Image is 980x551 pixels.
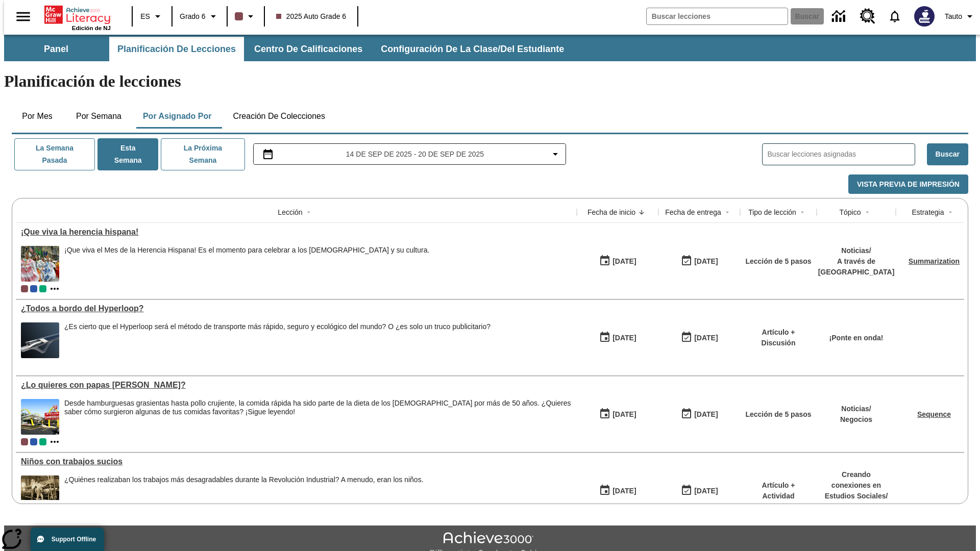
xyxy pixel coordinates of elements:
div: Fecha de inicio [587,207,635,217]
span: Centro de calificaciones [254,43,362,55]
div: Subbarra de navegación [4,35,976,61]
button: 09/21/25: Último día en que podrá accederse la lección [677,252,721,271]
button: Support Offline [31,528,104,551]
h1: Planificación de lecciones [4,72,976,91]
p: ¡Ponte en onda! [829,333,884,343]
span: Planificación de lecciones [117,43,236,55]
a: ¡Que viva la herencia hispana!, Lecciones [21,228,572,237]
div: Tópico [839,207,861,217]
button: Por mes [12,104,63,129]
a: Centro de recursos, Se abrirá en una pestaña nueva. [854,3,881,30]
div: Portada [44,4,111,31]
p: Negocios [840,414,872,425]
button: Mostrar más clases [48,283,61,295]
span: Edición de NJ [72,25,111,31]
div: Subbarra de navegación [4,37,573,61]
button: Configuración de la clase/del estudiante [373,37,572,61]
div: [DATE] [612,255,636,268]
button: 07/20/26: Último día en que podrá accederse la lección [677,405,721,424]
button: 07/14/25: Primer día en que estuvo disponible la lección [596,405,640,424]
div: [DATE] [612,485,636,497]
button: Abrir el menú lateral [8,2,38,32]
button: Perfil/Configuración [941,7,980,26]
img: Uno de los primeros locales de McDonald's, con el icónico letrero rojo y los arcos amarillos. [21,399,59,435]
a: ¿Lo quieres con papas fritas?, Lecciones [21,381,572,390]
div: ¡Que viva el Mes de la Herencia Hispana! Es el momento para celebrar a los hispanoamericanos y su... [64,246,429,282]
p: Noticias / [818,245,895,256]
div: Clase actual [21,285,28,292]
button: 07/11/25: Primer día en que estuvo disponible la lección [596,481,640,500]
div: Tipo de lección [748,207,796,217]
div: Lección [278,207,302,217]
a: Sequence [917,410,951,418]
div: Niños con trabajos sucios [21,457,572,466]
button: Sort [861,206,873,218]
div: ¡Que viva la herencia hispana! [21,228,572,237]
a: Niños con trabajos sucios, Lecciones [21,457,572,466]
button: Buscar [927,143,968,165]
div: Desde hamburguesas grasientas hasta pollo crujiente, la comida rápida ha sido parte de la dieta d... [64,399,572,435]
div: [DATE] [694,255,718,268]
div: [DATE] [694,485,718,497]
div: ¿Quiénes realizaban los trabajos más desagradables durante la Revolución Industrial? A menudo, er... [64,475,424,484]
button: Escoja un nuevo avatar [908,3,941,30]
p: Artículo + Actividad [745,480,812,502]
div: [DATE] [612,332,636,344]
button: Seleccione el intervalo de fechas opción del menú [258,148,562,160]
span: Panel [44,43,68,55]
button: Por semana [68,104,130,129]
svg: Collapse Date Range Filter [549,148,561,160]
button: Lenguaje: ES, Selecciona un idioma [136,7,168,26]
a: Notificaciones [881,3,908,30]
div: OL 2025 Auto Grade 7 [30,438,37,445]
div: 2025 Auto Grade 4 [39,285,46,292]
div: Clase actual [21,438,28,445]
p: A través de [GEOGRAPHIC_DATA] [818,256,895,278]
button: Sort [303,206,315,218]
div: 2025 Auto Grade 4 [39,438,46,445]
button: Grado: Grado 6, Elige un grado [176,7,224,26]
button: El color de la clase es café oscuro. Cambiar el color de la clase. [231,7,261,26]
button: Sort [944,206,957,218]
img: dos filas de mujeres hispanas en un desfile que celebra la cultura hispana. Las mujeres lucen col... [21,246,59,282]
button: 06/30/26: Último día en que podrá accederse la lección [677,328,721,347]
div: OL 2025 Auto Grade 7 [30,285,37,292]
div: ¡Que viva el Mes de la Herencia Hispana! Es el momento para celebrar a los [DEMOGRAPHIC_DATA] y s... [64,246,429,255]
div: ¿Lo quieres con papas fritas? [21,381,572,390]
img: Avatar [914,6,935,27]
div: Estrategia [912,207,944,217]
button: Mostrar más clases [48,436,61,448]
button: Creación de colecciones [225,104,333,129]
p: Noticias / [840,404,872,414]
div: ¿Es cierto que el Hyperloop será el método de transporte más rápido, seguro y ecológico del mundo... [64,322,491,331]
a: Centro de información [826,3,854,31]
div: ¿Quiénes realizaban los trabajos más desagradables durante la Revolución Industrial? A menudo, er... [64,475,424,511]
p: Lección de 5 pasos [745,256,811,267]
div: [DATE] [612,408,636,421]
p: Lección de 5 pasos [745,409,811,420]
button: 07/21/25: Primer día en que estuvo disponible la lección [596,328,640,347]
span: 14 de sep de 2025 - 20 de sep de 2025 [346,149,484,160]
input: Buscar campo [647,8,788,24]
input: Buscar lecciones asignadas [768,147,915,162]
button: Vista previa de impresión [848,174,968,194]
p: Creando conexiones en Estudios Sociales / [822,469,891,502]
a: Portada [44,5,111,25]
div: Fecha de entrega [665,207,721,217]
button: La semana pasada [14,138,95,170]
div: ¿Todos a bordo del Hyperloop? [21,304,572,313]
p: Artículo + Discusión [745,327,812,348]
span: Grado 6 [180,11,206,22]
div: [DATE] [694,408,718,421]
button: La próxima semana [161,138,244,170]
div: Desde hamburguesas grasientas hasta pollo crujiente, la comida rápida ha sido parte de la dieta d... [64,399,572,416]
button: Centro de calificaciones [246,37,371,61]
span: ES [140,11,150,22]
button: 11/30/25: Último día en que podrá accederse la lección [677,481,721,500]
